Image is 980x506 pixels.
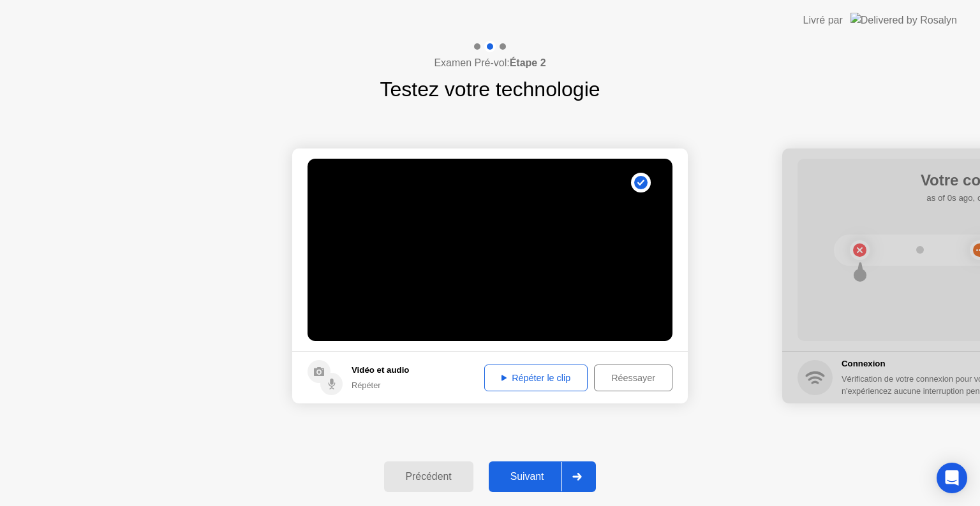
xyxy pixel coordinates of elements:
button: Répéter le clip [484,365,588,391]
div: Précédent [388,471,470,482]
img: Delivered by Rosalyn [850,13,957,27]
div: Répéter le clip [489,373,583,383]
div: Réessayer [598,373,668,383]
div: Suivant [493,471,562,482]
button: Suivant [489,461,597,492]
div: Open Intercom Messenger [937,463,967,493]
div: Répéter [352,379,409,391]
button: Précédent [384,461,473,492]
div: Livré par [803,13,843,28]
h4: Examen Pré-vol: [434,55,546,71]
button: Réessayer [594,365,672,391]
h1: Testez votre technologie [380,74,600,105]
b: Étape 2 [510,57,546,68]
h5: Vidéo et audio [352,364,409,377]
